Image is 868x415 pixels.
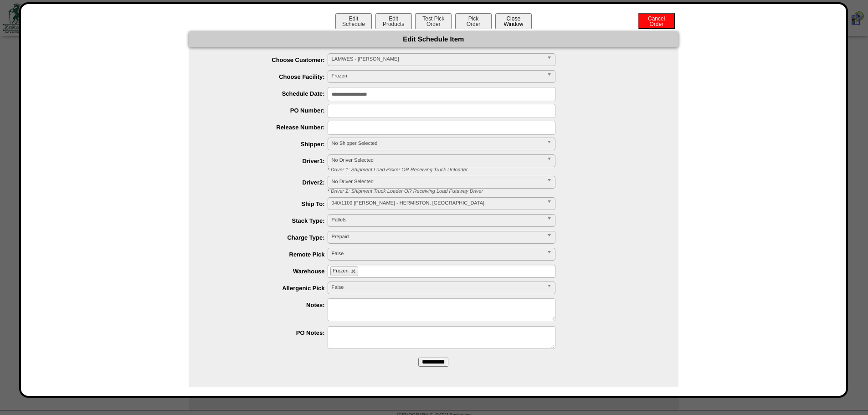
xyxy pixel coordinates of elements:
[321,167,678,173] div: * Driver 1: Shipment Load Picker OR Receiving Truck Unloader
[189,31,678,47] div: Edit Schedule Item
[207,141,328,148] label: Shipper:
[321,189,678,194] div: * Driver 2: Shipment Truck Loader OR Receiving Load Putaway Driver
[332,155,543,166] span: No Driver Selected
[207,200,328,207] label: Ship To:
[332,248,543,259] span: False
[332,198,543,209] span: 040/1109 [PERSON_NAME] - HERMISTON, [GEOGRAPHIC_DATA]
[207,90,328,97] label: Schedule Date:
[332,215,543,225] span: Pallets
[332,282,543,293] span: False
[207,285,328,292] label: Allergenic Pick
[207,179,328,186] label: Driver2:
[207,107,328,114] label: PO Number:
[207,56,328,63] label: Choose Customer:
[332,71,543,82] span: Frozen
[332,54,543,65] span: LAMWES - [PERSON_NAME]
[207,124,328,131] label: Release Number:
[207,251,328,258] label: Remote Pick
[332,231,543,242] span: Prepaid
[455,13,492,29] button: PickOrder
[207,302,328,308] label: Notes:
[207,268,328,275] label: Warehouse
[494,20,533,27] a: CloseWindow
[207,329,328,336] label: PO Notes:
[207,217,328,224] label: Stack Type:
[415,13,452,29] button: Test PickOrder
[333,268,349,274] span: Frozen
[332,176,543,187] span: No Driver Selected
[375,13,412,29] button: EditProducts
[638,13,675,29] button: CancelOrder
[207,158,328,164] label: Driver1:
[495,13,532,29] button: CloseWindow
[335,13,372,29] button: EditSchedule
[332,138,543,149] span: No Shipper Selected
[207,73,328,80] label: Choose Facility:
[207,234,328,241] label: Charge Type:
